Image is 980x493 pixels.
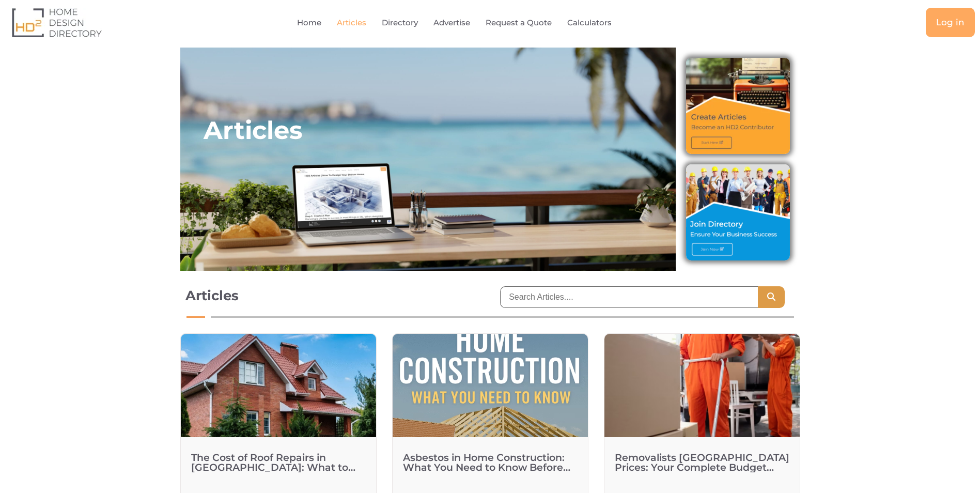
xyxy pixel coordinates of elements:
[936,18,965,27] span: Log in
[191,452,355,483] a: The Cost of Roof Repairs in [GEOGRAPHIC_DATA]: What to Expect in [DATE]
[403,452,570,483] a: Asbestos in Home Construction: What You Need to Know Before You Build or Renovate
[204,115,302,146] h2: Articles
[297,11,321,35] a: Home
[199,11,732,35] nav: Menu
[382,11,418,35] a: Directory
[758,286,785,308] button: Search
[486,11,552,35] a: Request a Quote
[686,58,789,154] img: Create Articles
[615,452,789,483] a: Removalists [GEOGRAPHIC_DATA] Prices: Your Complete Budget Guide
[185,286,480,305] h1: Articles
[433,11,470,35] a: Advertise
[567,11,612,35] a: Calculators
[686,164,789,260] img: Join Directory
[500,286,757,308] input: Search Articles....
[337,11,366,35] a: Articles
[926,8,975,37] a: Log in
